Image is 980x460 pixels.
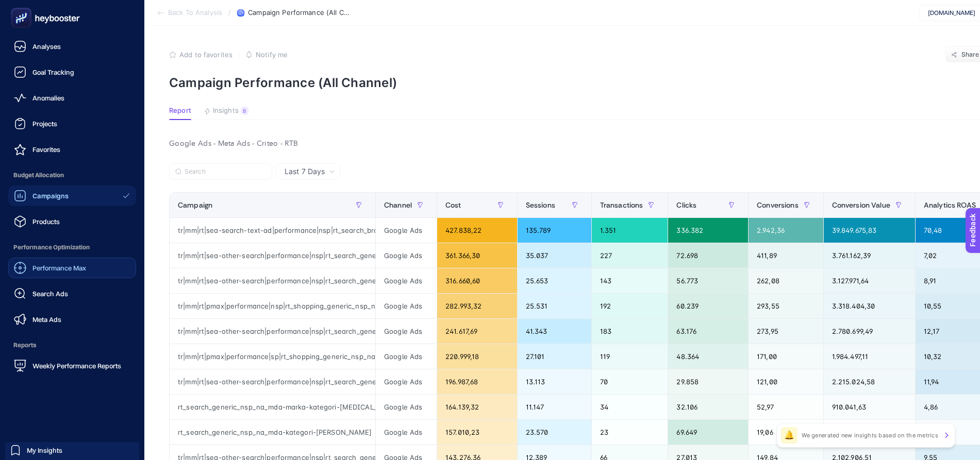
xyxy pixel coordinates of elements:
[592,420,668,445] div: 23
[592,395,668,419] div: 34
[824,420,915,445] div: 130.370,52
[437,218,517,243] div: 427.838,22
[170,218,375,243] div: tr|mm|rt|sea-search-text-ad|performance|nsp|rt_search_brand_nsp_na_pure-exact|na|d2c|Search-Brand...
[8,62,136,82] a: Goal Tracking
[376,268,437,293] div: Google Ads
[592,344,668,369] div: 119
[376,369,437,394] div: Google Ads
[376,319,437,344] div: Google Ads
[749,294,823,318] div: 293,55
[592,243,668,268] div: 227
[668,218,748,243] div: 336.382
[170,344,375,369] div: tr|mm|rt|pmax|performance|sp|rt_shopping_generic_nsp_na_pmax-other-gmc-benchmark|na|d2c|AOP|OSB00...
[384,201,412,209] span: Channel
[8,335,136,355] span: Reports
[178,201,212,209] span: Campaign
[32,120,57,128] span: Projects
[749,243,823,268] div: 411,89
[376,420,437,445] div: Google Ads
[32,192,69,200] span: Campaigns
[170,294,375,318] div: tr|mm|rt|pmax|performance|nsp|rt_shopping_generic_nsp_na_pmax-other-top-seller|na|d2c|AOP|OSB0002JUP
[749,369,823,394] div: 121,00
[518,395,591,419] div: 11.147
[170,395,375,419] div: rt_search_generic_nsp_na_mda-marka-kategori-[MEDICAL_DATA]-esya
[179,50,232,59] span: Add to favorites
[668,369,748,394] div: 29.858
[32,315,61,323] span: Meta Ads
[832,201,890,209] span: Conversion Value
[170,268,375,293] div: tr|mm|rt|sea-other-search|performance|nsp|rt_search_generic_nsp_na_dsa-other-gfk|na|d2c|DSA|OSB00...
[518,268,591,293] div: 25.653
[437,369,517,394] div: 196.987,68
[518,420,591,445] div: 23.570
[592,369,668,394] div: 70
[241,107,248,115] div: 8
[185,168,266,176] input: Search
[256,50,288,59] span: Notify me
[676,201,696,209] span: Clicks
[5,442,139,458] a: My Insights
[824,395,915,419] div: 910.041,63
[749,319,823,344] div: 273,95
[376,294,437,318] div: Google Ads
[32,94,64,102] span: Anomalies
[824,218,915,243] div: 39.849.675,83
[170,420,375,445] div: rt_search_generic_nsp_na_mda-kategori-[PERSON_NAME]
[170,243,375,268] div: tr|mm|rt|sea-other-search|performance|nsp|rt_search_generic_nsp_na_dsa-other-top-seller-max-conv-...
[170,369,375,394] div: tr|mm|rt|sea-other-search|performance|nsp|rt_search_generic_nsp_na_dsa-ceyiz-donemi|na|d2c|DSA|OS...
[32,145,60,154] span: Favorites
[437,319,517,344] div: 241.617,69
[376,218,437,243] div: Google Ads
[228,8,231,16] span: /
[824,344,915,369] div: 1.984.497,11
[437,344,517,369] div: 220.999,18
[8,211,136,232] a: Products
[8,258,136,278] a: Performance Max
[32,217,60,226] span: Products
[437,294,517,318] div: 282.993,32
[668,294,748,318] div: 60.239
[170,319,375,344] div: tr|mm|rt|sea-other-search|performance|nsp|rt_search_generic_nsp_na_dsa-other-max-conv-value-feed|...
[169,50,232,59] button: Add to favorites
[518,344,591,369] div: 27.101
[8,88,136,108] a: Anomalies
[824,369,915,394] div: 2.215.024,58
[8,36,136,57] a: Analyses
[169,107,191,115] span: Report
[749,218,823,243] div: 2.942,36
[961,50,979,59] span: Share
[248,9,351,17] span: Campaign Performance (All Channel)
[592,319,668,344] div: 183
[668,243,748,268] div: 72.698
[445,201,461,209] span: Cost
[668,268,748,293] div: 56.773
[245,50,288,59] button: Notify me
[8,185,136,206] a: Campaigns
[526,201,555,209] span: Sessions
[8,355,136,376] a: Weekly Performance Reports
[802,431,938,439] p: We generated new insights based on the metrics
[376,344,437,369] div: Google Ads
[824,294,915,318] div: 3.318.404,30
[32,42,61,50] span: Analyses
[437,243,517,268] div: 361.366,30
[749,344,823,369] div: 171,00
[668,344,748,369] div: 48.364
[437,395,517,419] div: 164.139,32
[285,166,325,177] span: Last 7 Days
[518,369,591,394] div: 13.113
[592,294,668,318] div: 192
[8,309,136,330] a: Meta Ads
[8,113,136,134] a: Projects
[749,395,823,419] div: 52,97
[668,420,748,445] div: 69.649
[824,243,915,268] div: 3.761.162,39
[824,268,915,293] div: 3.127.971,64
[8,139,136,160] a: Favorites
[668,395,748,419] div: 32.106
[749,420,823,445] div: 19,06
[213,107,239,115] span: Insights
[592,268,668,293] div: 143
[437,268,517,293] div: 316.660,60
[376,395,437,419] div: Google Ads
